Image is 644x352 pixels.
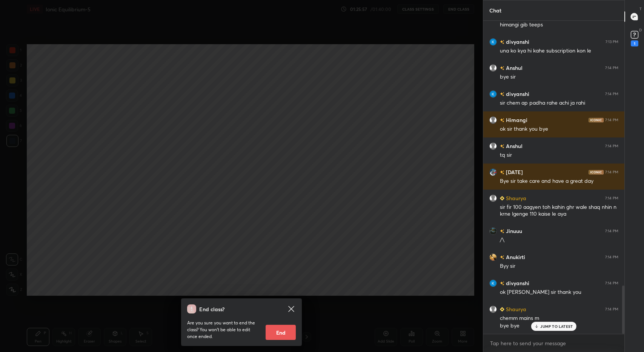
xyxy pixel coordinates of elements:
img: 3 [489,90,497,98]
h6: Shaurya [504,194,526,202]
img: no-rating-badge.077c3623.svg [500,144,504,148]
div: Byy sir [500,262,618,270]
p: T [639,6,642,12]
div: ok [PERSON_NAME] sir thank you [500,289,618,296]
h6: divyanshi [504,279,529,287]
div: Bye sir take care and have a great day [500,178,618,185]
p: Are you sure you want to end the class? You won’t be able to edit once ended. [187,320,260,340]
div: 7:14 PM [605,281,618,286]
div: 7:14 PM [605,307,618,312]
img: no-rating-badge.077c3623.svg [500,66,504,70]
div: 7:14 PM [605,170,618,174]
div: chemm mains m [500,315,618,322]
div: 1 [631,40,638,46]
img: default.png [489,142,497,150]
h6: divyanshi [504,38,529,46]
div: 7:14 PM [605,66,618,70]
h6: Anukirti [504,253,525,261]
div: tq sir [500,151,618,159]
img: Learner_Badge_beginner_1_8b307cf2a0.svg [500,196,504,201]
h6: divyanshi [504,90,529,98]
div: una ko kya hi kahe subscription kon le [500,47,618,55]
img: 447588c49689442e87b3ef112787b0bd.jpg [489,253,497,261]
img: no-rating-badge.077c3623.svg [500,281,504,286]
h6: Jinuuu [504,227,522,235]
h6: [DATE] [504,168,523,176]
h6: Anshul [504,64,523,72]
img: default.png [489,195,497,202]
div: 7:14 PM [605,229,618,233]
img: Learner_Badge_beginner_1_8b307cf2a0.svg [500,307,504,312]
div: /\ [500,236,618,244]
button: End [266,325,296,340]
div: sir chem ap padha rahe achi ja rahi [500,99,618,107]
img: 3 [489,38,497,46]
img: iconic-dark.1390631f.png [589,170,604,174]
div: 7:13 PM [606,40,618,44]
div: 7:14 PM [605,144,618,148]
div: himangi gib teeps [500,21,618,29]
img: default.png [489,116,497,124]
img: iconic-dark.1390631f.png [589,118,604,122]
div: bye bye [500,322,618,330]
h4: End class? [199,305,224,313]
h6: Shaurya [504,305,526,313]
p: Chat [483,0,507,20]
img: cd36caae4b5c402eb4d28e8e4c6c7205.jpg [489,168,497,176]
h6: Himangi [504,116,527,124]
p: JUMP TO LATEST [540,324,573,329]
div: bye sir [500,73,618,81]
img: no-rating-badge.077c3623.svg [500,170,504,174]
img: no-rating-badge.077c3623.svg [500,229,504,233]
img: default.png [489,306,497,313]
img: default.png [489,64,497,72]
div: 7:14 PM [605,118,618,122]
img: no-rating-badge.077c3623.svg [500,40,504,44]
img: no-rating-badge.077c3623.svg [500,92,504,96]
img: no-rating-badge.077c3623.svg [500,118,504,122]
img: 3 [489,279,497,287]
div: 7:14 PM [605,196,618,201]
img: no-rating-badge.077c3623.svg [500,255,504,259]
div: 7:14 PM [605,92,618,96]
div: sir fir 100 aagyen toh kahin ghr wale shaq nhin n krne lgenge 110 kaise le aya [500,204,618,218]
div: 7:14 PM [605,255,618,259]
div: ok sir thank you bye [500,125,618,133]
p: D [639,27,642,33]
div: grid [483,21,624,334]
img: 96354fa9331a47a7897c6103d1ee324f.jpg [489,227,497,235]
h6: Anshul [504,142,523,150]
